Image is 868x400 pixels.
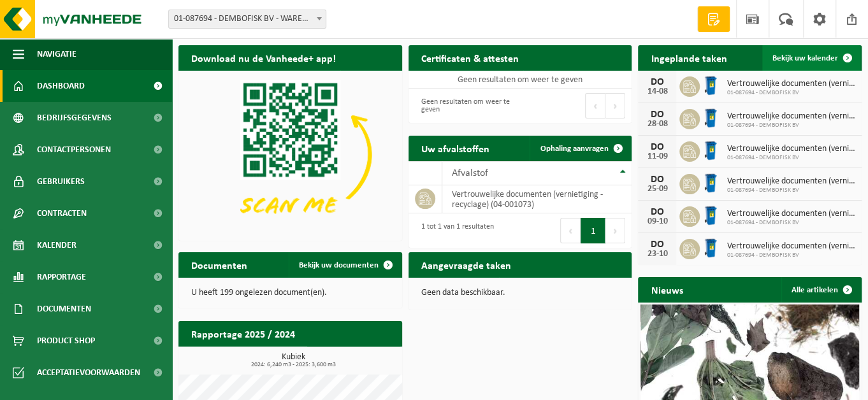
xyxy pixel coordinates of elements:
[37,70,85,102] span: Dashboard
[37,325,95,357] span: Product Shop
[37,261,86,293] span: Rapportage
[169,10,326,28] span: 01-087694 - DEMBOFISK BV - WAREGEM
[700,172,721,194] img: WB-0240-HPE-BE-09
[700,139,721,161] img: WB-0240-HPE-BE-09
[644,175,670,185] div: DO
[415,217,494,245] div: 1 tot 1 van 1 resultaten
[191,289,389,297] p: U heeft 199 ongelezen document(en).
[727,176,855,187] span: Vertrouwelijke documenten (vernietiging - recyclage)
[605,218,625,243] button: Next
[421,289,619,297] p: Geen data beschikbaar.
[581,218,605,243] button: 1
[540,145,608,153] span: Ophaling aanvragen
[37,229,76,261] span: Kalender
[644,142,670,152] div: DO
[700,204,721,226] img: WB-0240-HPE-BE-09
[700,75,721,96] img: WB-0240-HPE-BE-09
[644,87,670,96] div: 14-08
[644,250,670,259] div: 23-10
[185,353,402,368] h3: Kubiek
[727,122,855,129] span: 01-087694 - DEMBOFISK BV
[762,45,860,71] a: Bekijk uw kalender
[307,346,401,371] a: Bekijk rapportage
[409,252,524,277] h2: Aangevraagde taken
[37,134,111,166] span: Contactpersonen
[585,93,605,118] button: Previous
[409,45,532,70] h2: Certificaten & attesten
[727,241,855,252] span: Vertrouwelijke documenten (vernietiging - recyclage)
[178,71,402,238] img: Download de VHEPlus App
[644,217,670,226] div: 09-10
[37,197,87,229] span: Contracten
[560,218,581,243] button: Previous
[415,92,514,120] div: Geen resultaten om weer te geven
[727,111,855,122] span: Vertrouwelijke documenten (vernietiging - recyclage)
[644,185,670,194] div: 25-09
[644,110,670,120] div: DO
[727,144,855,154] span: Vertrouwelijke documenten (vernietiging - recyclage)
[644,239,670,250] div: DO
[178,45,349,70] h2: Download nu de Vanheede+ app!
[727,252,855,259] span: 01-087694 - DEMBOFISK BV
[409,71,632,89] td: Geen resultaten om weer te geven
[37,166,85,197] span: Gebruikers
[452,168,488,178] span: Afvalstof
[442,185,632,213] td: vertrouwelijke documenten (vernietiging - recyclage) (04-001073)
[299,261,379,269] span: Bekijk uw documenten
[605,93,625,118] button: Next
[727,89,855,97] span: 01-087694 - DEMBOFISK BV
[289,252,401,278] a: Bekijk uw documenten
[37,38,76,70] span: Navigatie
[409,136,502,161] h2: Uw afvalstoffen
[700,107,721,129] img: WB-0240-HPE-BE-09
[178,252,260,277] h2: Documenten
[727,154,855,162] span: 01-087694 - DEMBOFISK BV
[168,10,326,29] span: 01-087694 - DEMBOFISK BV - WAREGEM
[727,209,855,219] span: Vertrouwelijke documenten (vernietiging - recyclage)
[644,152,670,161] div: 11-09
[772,54,838,62] span: Bekijk uw kalender
[727,187,855,194] span: 01-087694 - DEMBOFISK BV
[37,293,91,325] span: Documenten
[727,219,855,227] span: 01-087694 - DEMBOFISK BV
[727,79,855,89] span: Vertrouwelijke documenten (vernietiging - recyclage)
[781,277,860,303] a: Alle artikelen
[530,136,630,161] a: Ophaling aanvragen
[638,45,739,70] h2: Ingeplande taken
[638,277,695,302] h2: Nieuws
[644,207,670,217] div: DO
[185,362,402,368] span: 2024: 6,240 m3 - 2025: 3,600 m3
[37,357,140,389] span: Acceptatievoorwaarden
[700,237,721,259] img: WB-0240-HPE-BE-09
[644,120,670,129] div: 28-08
[178,321,308,346] h2: Rapportage 2025 / 2024
[644,77,670,87] div: DO
[37,102,112,134] span: Bedrijfsgegevens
